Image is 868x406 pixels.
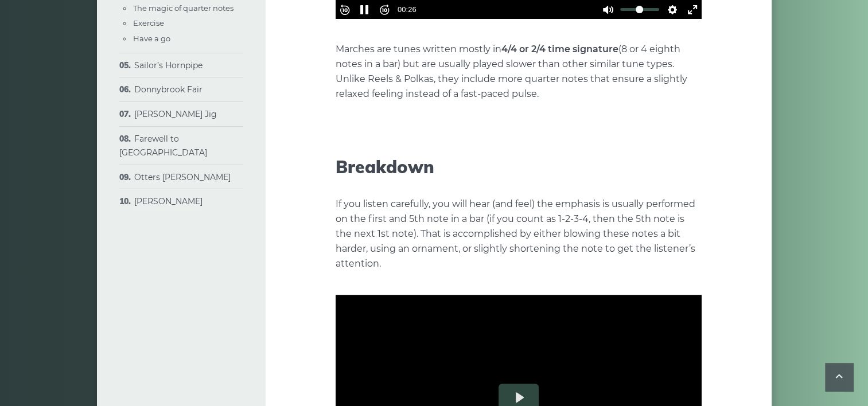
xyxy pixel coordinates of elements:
[133,3,233,13] a: The magic of quarter notes
[501,44,618,54] strong: 4/4 or 2/4 time signature
[134,172,231,182] a: Otters [PERSON_NAME]
[336,157,702,177] h2: Breakdown
[336,42,702,101] p: Marches are tunes written mostly in (8 or 4 eighth notes in a bar) but are usually played slower ...
[336,197,702,271] p: If you listen carefully, you will hear (and feel) the emphasis is usually performed on the first ...
[134,109,217,119] a: [PERSON_NAME] Jig
[134,196,203,206] a: [PERSON_NAME]
[134,60,203,71] a: Sailor’s Hornpipe
[133,18,164,28] a: Exercise
[134,84,203,95] a: Donnybrook Fair
[119,134,207,158] a: Farewell to [GEOGRAPHIC_DATA]
[133,34,170,43] a: Have a go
